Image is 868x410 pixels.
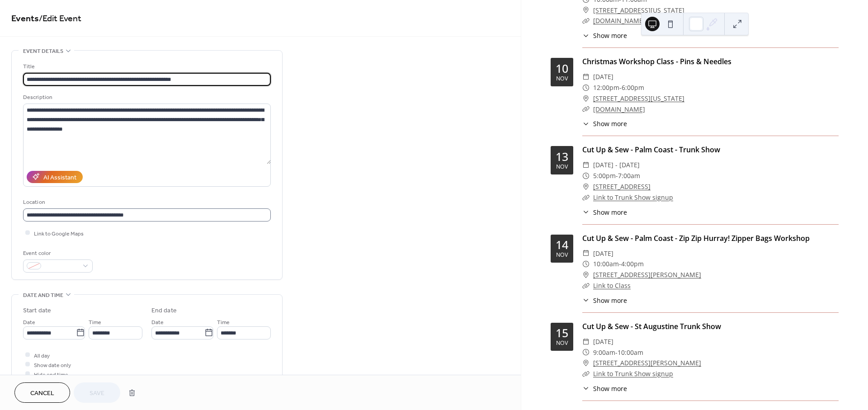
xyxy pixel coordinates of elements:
[582,15,590,26] div: ​
[582,104,590,115] div: ​
[23,249,91,258] div: Event color
[23,62,269,71] div: Title
[23,198,269,207] div: Location
[593,119,627,128] span: Show more
[593,259,619,269] span: 10:00am
[556,252,568,258] div: Nov
[556,76,568,82] div: Nov
[217,317,230,327] span: Time
[582,368,590,379] div: ​
[582,233,810,243] a: Cut Up & Sew - Palm Coast - Zip Zip Hurray! Zipper Bags Workshop
[582,321,721,331] a: Cut Up & Sew - St Augustine Trunk Show
[618,347,643,358] span: 10:00am
[582,93,590,104] div: ​
[23,47,63,56] span: Event details
[34,360,71,370] span: Show date only
[556,327,568,339] div: 15
[151,317,164,327] span: Date
[593,16,645,25] a: [DOMAIN_NAME]
[582,207,590,217] div: ​
[593,281,631,290] a: Link to Class
[34,351,50,360] span: All day
[593,269,701,280] a: [STREET_ADDRESS][PERSON_NAME]
[593,93,684,104] a: [STREET_ADDRESS][US_STATE]
[615,347,618,358] span: -
[582,259,590,269] div: ​
[39,10,81,28] span: / Edit Event
[582,119,590,128] div: ​
[582,31,627,40] button: ​Show more
[582,269,590,280] div: ​
[618,170,640,181] span: 7:00am
[593,358,701,368] a: [STREET_ADDRESS][PERSON_NAME]
[593,160,640,170] span: [DATE] - [DATE]
[582,384,627,393] button: ​Show more
[582,31,590,40] div: ​
[89,317,101,327] span: Time
[582,207,627,217] button: ​Show more
[593,82,619,93] span: 12:00pm
[582,160,590,170] div: ​
[582,358,590,368] div: ​
[582,296,627,305] button: ​Show more
[593,296,627,305] span: Show more
[14,382,70,403] button: Cancel
[593,71,613,82] span: [DATE]
[582,192,590,203] div: ​
[11,10,39,28] a: Events
[23,317,35,327] span: Date
[556,239,568,250] div: 14
[582,181,590,192] div: ​
[582,71,590,82] div: ​
[619,82,622,93] span: -
[593,170,616,181] span: 5:00pm
[593,207,627,217] span: Show more
[34,370,68,379] span: Hide end time
[582,170,590,181] div: ​
[23,291,63,300] span: Date and time
[556,151,568,162] div: 13
[582,384,590,393] div: ​
[23,93,269,102] div: Description
[593,384,627,393] span: Show more
[582,82,590,93] div: ​
[593,181,651,192] a: [STREET_ADDRESS]
[43,173,76,182] div: AI Assistant
[622,82,644,93] span: 6:00pm
[593,336,613,347] span: [DATE]
[593,248,613,259] span: [DATE]
[593,5,684,16] a: [STREET_ADDRESS][US_STATE]
[27,171,83,183] button: AI Assistant
[593,105,645,113] a: [DOMAIN_NAME]
[556,63,568,74] div: 10
[593,347,615,358] span: 9:00am
[619,259,621,269] span: -
[151,306,177,316] div: End date
[582,145,720,155] a: Cut Up & Sew - Palm Coast - Trunk Show
[593,369,673,378] a: Link to Trunk Show signup
[582,347,590,358] div: ​
[582,336,590,347] div: ​
[582,57,731,66] a: Christmas Workshop Class - Pins & Needles
[582,119,627,128] button: ​Show more
[582,248,590,259] div: ​
[593,31,627,40] span: Show more
[30,389,54,398] span: Cancel
[582,5,590,16] div: ​
[621,259,644,269] span: 4:00pm
[556,340,568,346] div: Nov
[593,193,673,202] a: Link to Trunk Show signup
[556,164,568,170] div: Nov
[582,280,590,291] div: ​
[34,229,84,238] span: Link to Google Maps
[23,306,51,316] div: Start date
[616,170,618,181] span: -
[582,296,590,305] div: ​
